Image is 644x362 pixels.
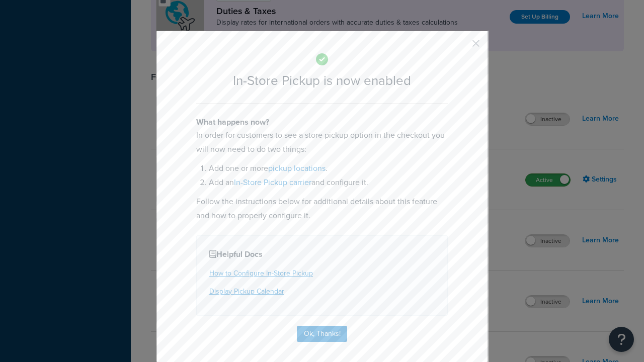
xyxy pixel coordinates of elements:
[268,162,326,174] a: pickup locations
[209,248,435,260] h4: Helpful Docs
[297,326,347,342] button: Ok, Thanks!
[209,161,448,175] li: Add one or more .
[196,73,448,88] h2: In-Store Pickup is now enabled
[209,175,448,190] li: Add an and configure it.
[209,286,284,297] a: Display Pickup Calendar
[196,116,448,128] h4: What happens now?
[209,268,313,279] a: How to Configure In-Store Pickup
[196,195,448,223] p: Follow the instructions below for additional details about this feature and how to properly confi...
[234,176,311,188] a: In-Store Pickup carrier
[196,128,448,156] p: In order for customers to see a store pickup option in the checkout you will now need to do two t...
